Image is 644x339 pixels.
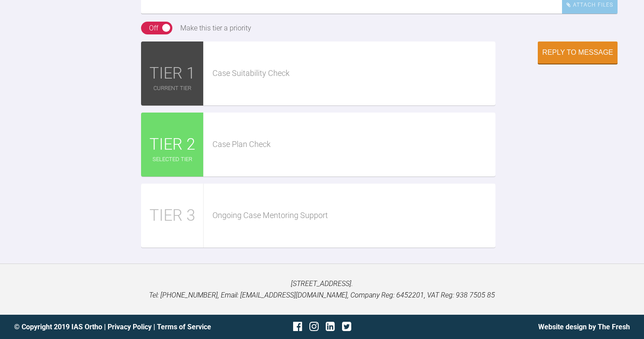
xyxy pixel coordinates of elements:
[108,323,152,331] a: Privacy Policy
[538,323,630,331] a: Website design by The Fresh
[212,209,495,222] div: Ongoing Case Mentoring Support
[212,67,495,80] div: Case Suitability Check
[149,23,158,34] div: Off
[542,49,613,56] div: Reply to Message
[180,23,251,34] div: Make this tier a priority
[149,203,195,229] span: TIER 3
[538,41,618,64] button: Reply to Message
[149,61,195,87] span: TIER 1
[149,132,195,158] span: TIER 2
[157,323,211,331] a: Terms of Service
[14,321,220,333] div: © Copyright 2019 IAS Ortho | |
[212,138,495,151] div: Case Plan Check
[14,278,630,301] p: [STREET_ADDRESS]. Tel: [PHONE_NUMBER], Email: [EMAIL_ADDRESS][DOMAIN_NAME], Company Reg: 6452201,...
